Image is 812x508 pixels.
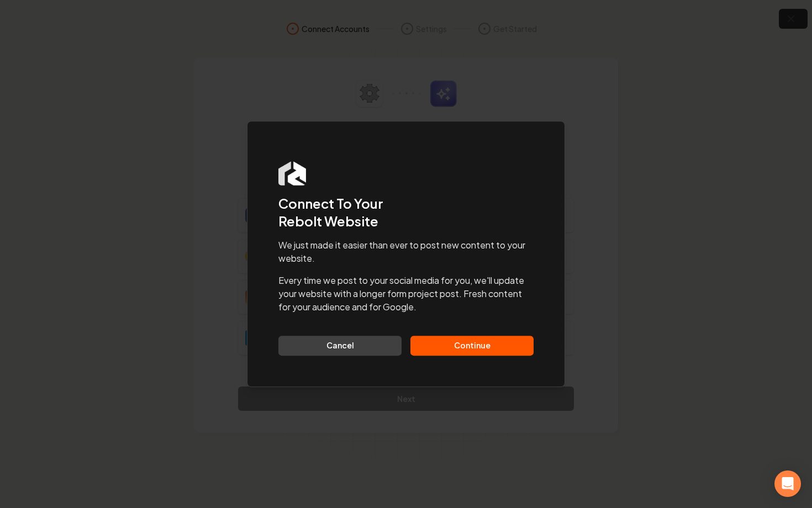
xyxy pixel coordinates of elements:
img: Rebolt Logo [278,161,306,186]
button: Cancel [278,336,402,356]
p: We just made it easier than ever to post new content to your website. [278,239,534,265]
button: Continue [410,336,534,356]
h2: Connect To Your Rebolt Website [278,194,534,230]
p: Every time we post to your social media for you, we'll update your website with a longer form pro... [278,274,534,314]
